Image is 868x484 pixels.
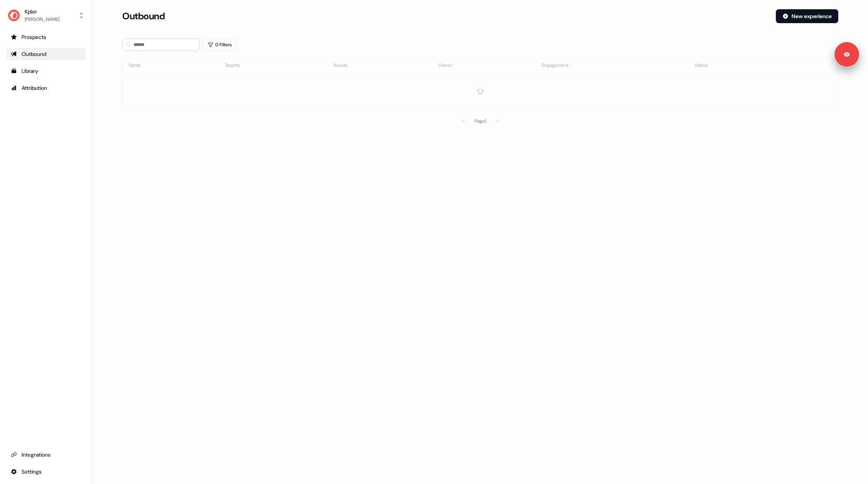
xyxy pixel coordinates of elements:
[6,48,86,60] a: Go to outbound experience
[203,39,237,51] button: 0 Filters
[11,468,81,476] div: Settings
[6,6,86,25] button: Kpler[PERSON_NAME]
[6,31,86,43] a: Go to prospects
[11,50,81,58] div: Outbound
[11,33,81,41] div: Prospects
[6,82,86,94] a: Go to attribution
[122,10,165,22] h3: Outbound
[25,8,59,15] div: Kpler
[776,9,838,23] button: New experience
[6,65,86,77] a: Go to templates
[11,451,81,459] div: Integrations
[11,67,81,75] div: Library
[11,84,81,92] div: Attribution
[25,15,59,23] div: [PERSON_NAME]
[6,449,86,461] a: Go to integrations
[6,465,86,478] a: Go to integrations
